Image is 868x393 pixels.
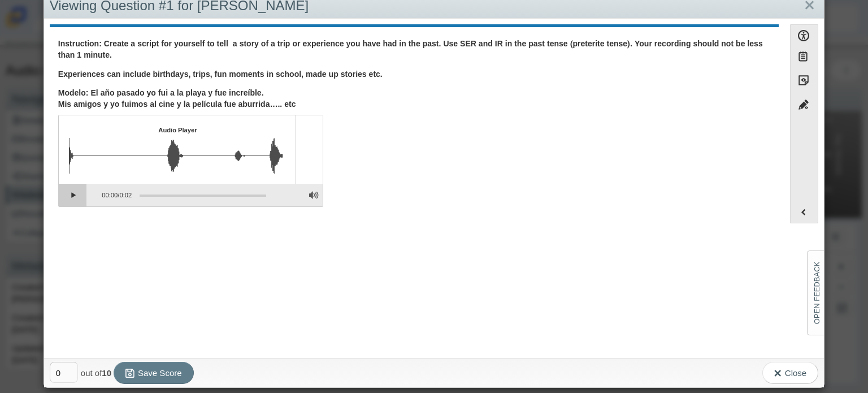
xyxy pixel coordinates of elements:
[58,69,383,79] b: Experiences can include birthdays, trips, fun moments in school, made up stories etc.
[305,184,323,206] button: Adjust Volume
[114,362,193,384] button: Save Score
[790,47,818,70] button: Notepad
[119,191,132,199] span: 0:02
[140,195,266,197] div: Progress
[790,70,818,94] button: Toggle sticky notes visibility
[762,362,818,384] button: Close
[785,368,806,378] span: Close
[81,362,194,384] div: out of
[102,368,111,378] b: 10
[59,184,87,206] button: Play
[807,251,824,335] a: Open Feedback
[102,191,118,199] span: 00:00
[790,94,818,119] button: Toggle drawing visibility
[69,138,287,174] img: view
[790,24,818,46] button: Open Accessibility Menu
[58,88,296,109] b: Modelo: El año pasado yo fui a la playa y fue increíble. Mis amigos y yo fuimos al cine y la pelí...
[158,126,197,135] div: Audio Player
[58,38,763,60] b: Instruction: Create a script for yourself to tell a story of a trip or experience you have had in...
[791,201,818,223] button: Collapse menu
[138,368,182,378] span: Save Score
[118,191,119,199] span: /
